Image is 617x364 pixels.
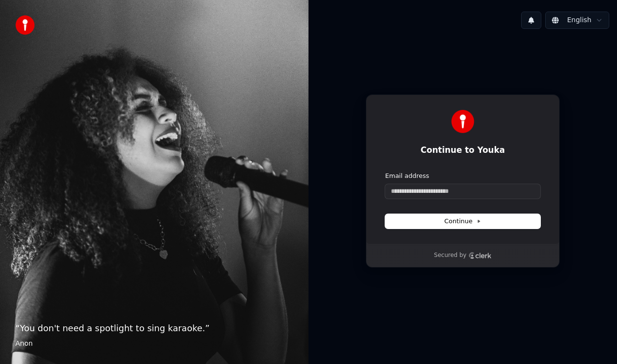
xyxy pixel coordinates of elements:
img: Youka [451,110,474,133]
label: Email address [385,172,429,180]
button: Continue [385,214,540,229]
img: youka [15,15,35,35]
p: “ You don't need a spotlight to sing karaoke. ” [15,322,293,335]
footer: Anon [15,339,293,349]
a: Clerk logo [469,252,492,259]
h1: Continue to Youka [385,145,540,156]
p: Secured by [434,252,466,259]
span: Continue [444,217,481,226]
